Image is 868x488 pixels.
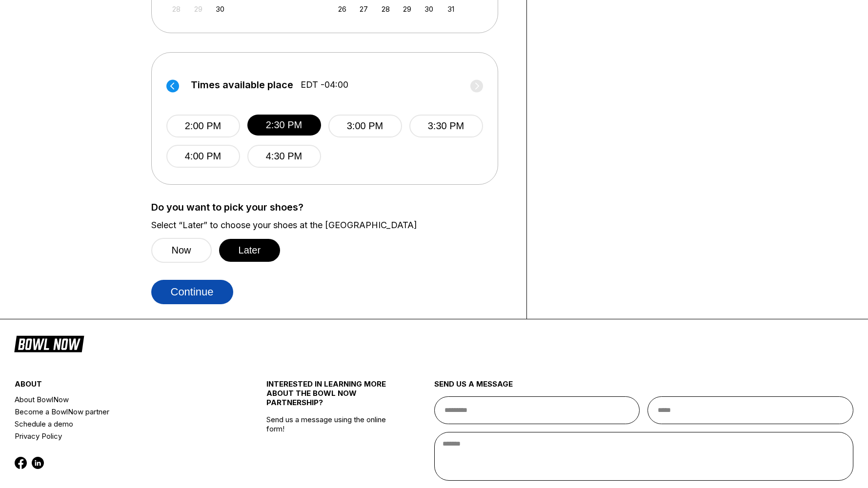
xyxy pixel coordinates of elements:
[401,2,414,16] div: Choose Wednesday, October 29th, 2025
[213,2,226,16] div: Choose Tuesday, September 30th, 2025
[357,2,370,16] div: Choose Monday, October 27th, 2025
[151,202,512,213] label: Do you want to pick your shoes?
[301,79,348,90] span: EDT -04:00
[170,2,183,16] div: Not available Sunday, September 28th, 2025
[444,2,457,16] div: Choose Friday, October 31st, 2025
[191,79,293,90] span: Times available place
[15,393,224,406] a: About BowlNow
[151,238,212,263] button: Now
[15,379,224,393] div: about
[328,115,402,137] button: 3:00 PM
[423,2,436,16] div: Choose Thursday, October 30th, 2025
[434,379,854,396] div: send us a message
[266,379,392,415] div: INTERESTED IN LEARNING MORE ABOUT THE BOWL NOW PARTNERSHIP?
[15,430,224,442] a: Privacy Policy
[409,115,483,137] button: 3:30 PM
[247,115,321,136] button: 2:30 PM
[15,418,224,430] a: Schedule a demo
[219,239,281,262] button: Later
[192,2,205,16] div: Not available Monday, September 29th, 2025
[379,2,392,16] div: Choose Tuesday, October 28th, 2025
[247,145,321,168] button: 4:30 PM
[336,2,349,16] div: Choose Sunday, October 26th, 2025
[166,145,240,168] button: 4:00 PM
[15,406,224,418] a: Become a BowlNow partner
[151,220,512,231] label: Select “Later” to choose your shoes at the [GEOGRAPHIC_DATA]
[166,115,240,137] button: 2:00 PM
[151,280,233,304] button: Continue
